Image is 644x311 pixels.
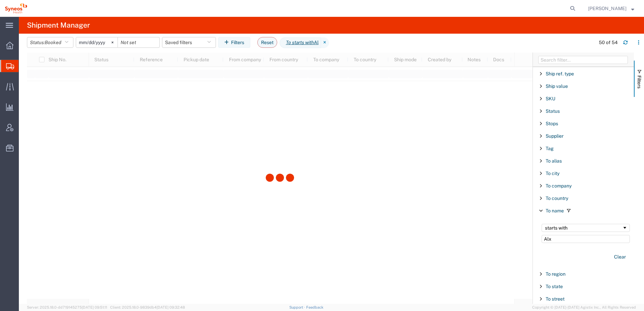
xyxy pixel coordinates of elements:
[27,305,107,309] span: Server: 2025.18.0-dd719145275
[546,271,566,277] span: To region
[27,37,73,48] button: Status:Booked
[588,5,626,12] span: Melissa Gallo
[257,37,277,48] button: Reset
[545,225,622,231] div: starts with
[280,37,321,48] span: To starts with Al
[542,224,630,232] div: Filtering operator
[82,305,107,309] span: [DATE] 09:51:11
[546,146,554,151] span: Tag
[76,37,118,47] input: Not set
[546,196,568,201] span: To country
[542,235,630,243] input: Filter Value
[118,37,159,47] input: Not set
[218,37,250,48] button: Filters
[546,183,572,188] span: To company
[546,296,565,302] span: To street
[546,83,568,89] span: Ship value
[546,284,563,289] span: To state
[610,251,630,263] button: Clear
[538,56,628,64] input: Filter Columns Input
[289,305,306,309] a: Support
[157,305,185,309] span: [DATE] 09:32:48
[588,4,635,12] button: [PERSON_NAME]
[306,305,323,309] a: Feedback
[546,158,562,164] span: To alias
[546,133,563,139] span: Supplier
[27,17,90,34] h4: Shipment Manager
[546,208,564,213] span: To name
[45,40,61,45] span: Booked
[546,108,560,114] span: Status
[286,39,314,46] i: To starts with
[546,96,555,101] span: SKU
[599,39,618,46] div: 50 of 54
[533,67,634,304] div: Filter List 66 Filters
[546,171,559,176] span: To city
[637,75,642,89] span: Filters
[5,3,27,13] img: logo
[532,305,636,310] span: Copyright © [DATE]-[DATE] Agistix Inc., All Rights Reserved
[162,37,216,48] button: Saved filters
[110,305,185,309] span: Client: 2025.18.0-9839db4
[546,71,574,76] span: Ship ref. type
[546,121,558,126] span: Stops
